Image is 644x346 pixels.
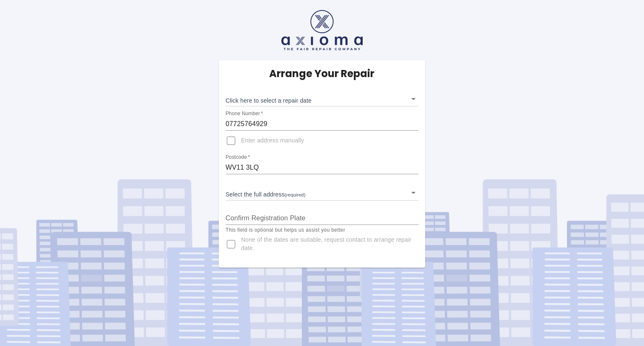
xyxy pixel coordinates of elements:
[281,10,363,50] img: axioma
[241,137,304,145] span: Enter address manually
[226,226,418,235] p: This field is optional but helps us assist you better
[241,236,412,253] span: None of the dates are suitable, request contact to arrange repair date.
[226,110,263,117] label: Phone Number
[226,154,250,161] label: Postcode
[269,67,374,80] h5: Arrange Your Repair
